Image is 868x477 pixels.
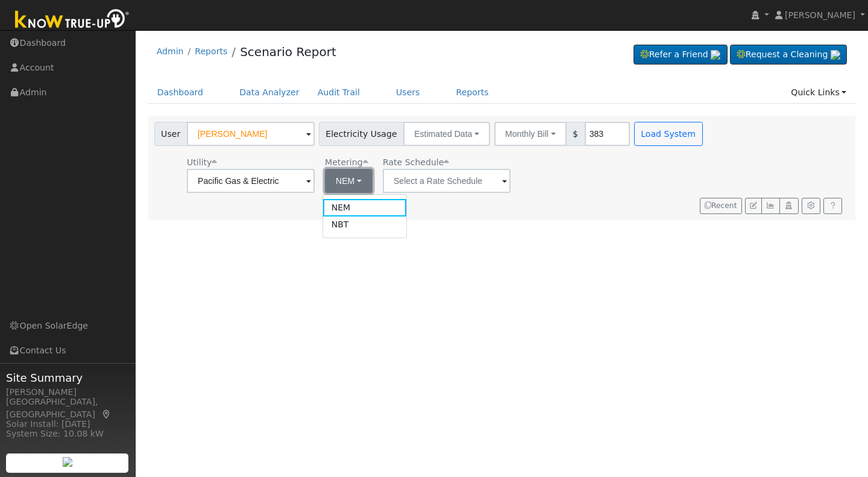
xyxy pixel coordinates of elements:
[319,122,404,146] span: Electricity Usage
[779,198,798,215] button: Login As
[187,169,315,193] input: Select a Utility
[634,122,703,146] button: Load System
[309,81,369,104] a: Audit Trail
[195,46,227,56] a: Reports
[230,81,309,104] a: Data Analyzer
[240,45,336,59] a: Scenario Report
[6,418,129,431] div: Solar Install: [DATE]
[148,81,213,104] a: Dashboard
[823,198,842,215] a: Help Link
[187,122,315,146] input: Select a User
[447,81,498,104] a: Reports
[745,198,762,215] button: Edit User
[325,156,373,169] div: Metering
[6,428,129,440] div: System Size: 10.08 kW
[323,199,407,216] a: NEM
[711,50,720,60] img: retrieve
[383,169,511,193] input: Select a Rate Schedule
[700,198,742,215] button: Recent
[323,216,407,233] a: NBT
[831,50,840,60] img: retrieve
[63,457,72,467] img: retrieve
[157,46,184,56] a: Admin
[785,10,855,20] span: [PERSON_NAME]
[6,386,129,399] div: [PERSON_NAME]
[403,122,490,146] button: Estimated Data
[9,7,136,34] img: Know True-Up
[383,157,449,167] span: Alias: None
[101,409,112,419] a: Map
[802,198,820,215] button: Settings
[6,396,129,421] div: [GEOGRAPHIC_DATA], [GEOGRAPHIC_DATA]
[494,122,567,146] button: Monthly Bill
[325,169,373,193] button: NEM
[187,156,315,169] div: Utility
[782,81,855,104] a: Quick Links
[566,122,585,146] span: $
[730,45,847,65] a: Request a Cleaning
[154,122,187,146] span: User
[634,45,728,65] a: Refer a Friend
[6,370,129,386] span: Site Summary
[761,198,780,215] button: Multi-Series Graph
[387,81,429,104] a: Users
